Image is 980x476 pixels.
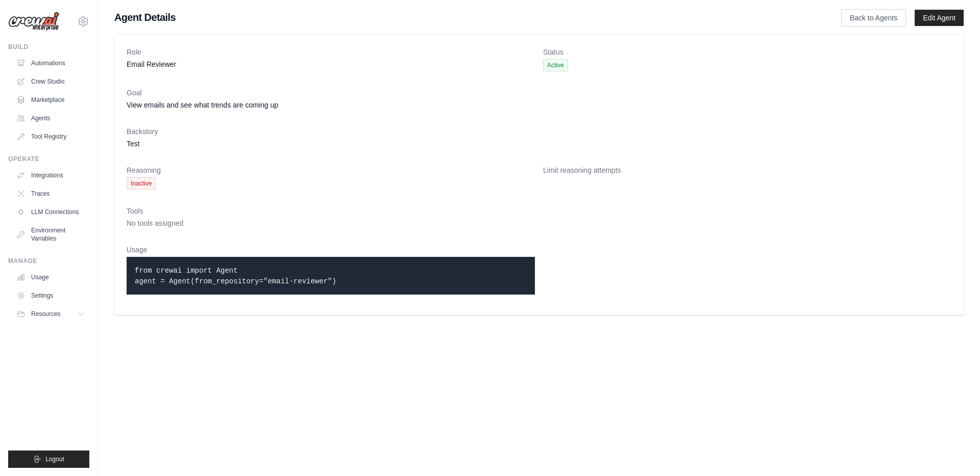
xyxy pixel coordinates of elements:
dt: Role [127,47,535,57]
a: Traces [12,186,89,202]
a: Usage [12,269,89,285]
dd: Email Reviewer [127,59,535,69]
a: Crew Studio [12,73,89,90]
a: Settings [12,287,89,304]
code: from crewai import Agent agent = Agent(from_repository="email-reviewer") [135,267,336,285]
button: Logout [8,451,89,468]
span: Resources [31,310,60,318]
dd: Test [127,139,951,149]
a: Marketplace [12,92,89,108]
a: Environment Variables [12,222,89,247]
dt: Reasoning [127,165,535,175]
a: Agents [12,110,89,126]
div: Operate [8,155,89,163]
h1: Agent Details [114,10,808,24]
a: LLM Connections [12,204,89,220]
dt: Status [543,47,951,57]
a: Automations [12,55,89,71]
img: Logo [8,12,59,31]
span: Logout [45,455,64,463]
a: Back to Agents [841,9,906,27]
dt: Goal [127,88,951,98]
dt: Tools [127,206,951,216]
button: Resources [12,306,89,322]
div: Build [8,43,89,51]
span: Active [543,59,568,71]
a: Edit Agent [915,10,964,26]
dt: Usage [127,245,535,255]
dt: Backstory [127,126,951,137]
a: Integrations [12,167,89,183]
dt: Limit reasoning attempts [543,165,951,175]
a: Tool Registry [12,128,89,145]
span: No tools assigned [127,219,183,227]
div: Manage [8,257,89,265]
span: Inactive [127,177,156,190]
dd: View emails and see what trends are coming up [127,100,951,110]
